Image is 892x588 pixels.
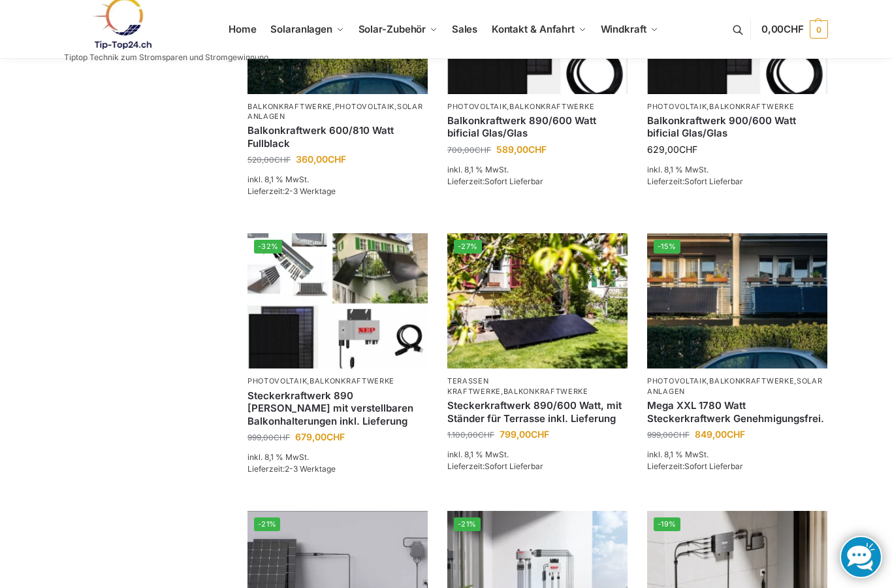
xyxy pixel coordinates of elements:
span: CHF [475,145,491,155]
p: , [447,376,628,397]
p: Tiptop Technik zum Stromsparen und Stromgewinnung [64,54,268,61]
p: inkl. 8,1 % MwSt. [647,449,827,461]
a: Balkonkraftwerke [247,102,332,111]
bdi: 629,00 [647,144,697,155]
span: CHF [274,155,291,165]
p: , , [247,102,428,122]
bdi: 360,00 [296,154,346,165]
bdi: 679,00 [295,431,345,442]
span: Sofort Lieferbar [684,176,743,186]
a: Solaranlagen [247,102,423,121]
a: Balkonkraftwerk 900/600 Watt bificial Glas/Glas [647,114,827,140]
a: -15%2 Balkonkraftwerke [647,233,827,368]
span: CHF [328,154,346,165]
a: Balkonkraftwerk 600/810 Watt Fullblack [247,124,428,150]
span: 0,00 [761,23,804,35]
span: Lieferzeit: [447,176,543,186]
p: , [247,376,428,386]
bdi: 999,00 [247,433,290,442]
a: Mega XXL 1780 Watt Steckerkraftwerk Genehmigungsfrei. [647,399,827,425]
span: Lieferzeit: [247,186,336,196]
span: Solaranlagen [270,23,332,35]
img: 2 Balkonkraftwerke [647,233,827,368]
span: CHF [327,431,345,442]
a: Photovoltaik [335,102,394,111]
span: Windkraft [601,23,646,35]
span: Solar-Zubehör [358,23,426,35]
a: Steckerkraftwerk 890/600 Watt, mit Ständer für Terrasse inkl. Lieferung [447,399,628,425]
a: Photovoltaik [447,102,507,111]
a: Balkonkraftwerke [310,376,394,385]
span: Sales [452,23,478,35]
span: 0 [810,20,828,39]
a: Photovoltaik [247,376,307,385]
a: Photovoltaik [647,102,707,111]
img: 860 Watt Komplett mit Balkonhalterung [247,233,428,368]
bdi: 1.100,00 [447,430,494,440]
p: inkl. 8,1 % MwSt. [247,451,428,463]
span: CHF [274,433,290,442]
a: Balkonkraftwerke [503,387,588,396]
a: Balkonkraftwerk 890/600 Watt bificial Glas/Glas [447,114,628,140]
span: CHF [528,144,547,155]
span: Lieferzeit: [647,176,743,186]
span: CHF [478,430,494,440]
span: 2-3 Werktage [285,186,336,196]
img: Steckerkraftwerk 890/600 Watt, mit Ständer für Terrasse inkl. Lieferung [447,233,628,368]
span: Lieferzeit: [647,461,743,471]
bdi: 799,00 [500,429,549,440]
span: CHF [673,430,690,440]
p: inkl. 8,1 % MwSt. [247,174,428,186]
bdi: 589,00 [496,144,547,155]
p: inkl. 8,1 % MwSt. [447,449,628,461]
a: Steckerkraftwerk 890 Watt mit verstellbaren Balkonhalterungen inkl. Lieferung [247,389,428,428]
span: Sofort Lieferbar [485,176,543,186]
span: CHF [679,144,697,155]
p: , [447,102,628,112]
a: -32%860 Watt Komplett mit Balkonhalterung [247,233,428,368]
span: 2-3 Werktage [285,464,336,474]
span: Lieferzeit: [447,461,543,471]
a: Balkonkraftwerke [709,376,794,385]
a: Photovoltaik [647,376,707,385]
bdi: 999,00 [647,430,690,440]
a: Balkonkraftwerke [509,102,594,111]
p: , [647,102,827,112]
a: 0,00CHF 0 [761,10,828,49]
a: -27%Steckerkraftwerk 890/600 Watt, mit Ständer für Terrasse inkl. Lieferung [447,233,628,368]
p: , , [647,376,827,397]
span: Sofort Lieferbar [485,461,543,471]
p: inkl. 8,1 % MwSt. [647,164,827,176]
a: Terassen Kraftwerke [447,376,501,395]
span: Lieferzeit: [247,464,336,474]
span: Sofort Lieferbar [684,461,743,471]
span: Kontakt & Anfahrt [492,23,575,35]
bdi: 520,00 [247,155,291,165]
span: CHF [531,429,549,440]
span: CHF [727,429,745,440]
span: CHF [784,23,804,35]
a: Balkonkraftwerke [709,102,794,111]
p: inkl. 8,1 % MwSt. [447,164,628,176]
a: Solaranlagen [647,376,823,395]
bdi: 849,00 [695,429,745,440]
bdi: 700,00 [447,145,491,155]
